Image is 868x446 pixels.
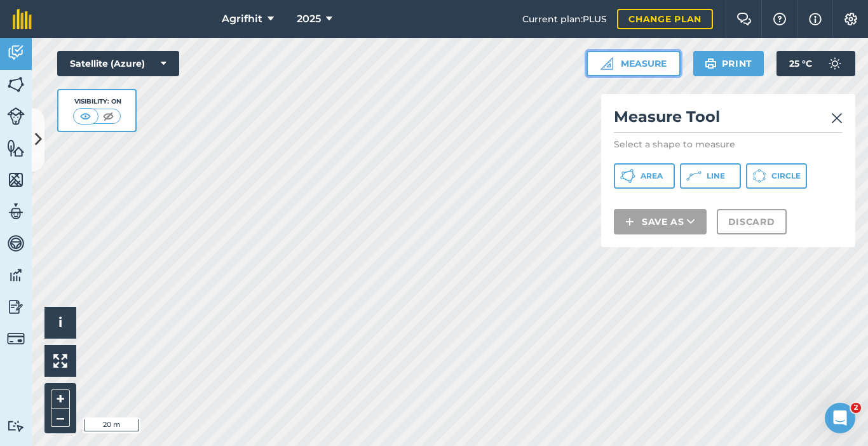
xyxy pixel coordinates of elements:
img: svg+xml;base64,PD94bWwgdmVyc2lvbj0iMS4wIiBlbmNvZGluZz0idXRmLTgiPz4KPCEtLSBHZW5lcmF0b3I6IEFkb2JlIE... [7,266,25,285]
span: Line [707,171,725,181]
img: svg+xml;base64,PD94bWwgdmVyc2lvbj0iMS4wIiBlbmNvZGluZz0idXRmLTgiPz4KPCEtLSBHZW5lcmF0b3I6IEFkb2JlIE... [7,420,25,432]
img: svg+xml;base64,PHN2ZyB4bWxucz0iaHR0cDovL3d3dy53My5vcmcvMjAwMC9zdmciIHdpZHRoPSIyMiIgaGVpZ2h0PSIzMC... [831,111,843,126]
span: 25 ° C [789,51,812,76]
img: Two speech bubbles overlapping with the left bubble in the forefront [736,13,752,25]
img: svg+xml;base64,PD94bWwgdmVyc2lvbj0iMS4wIiBlbmNvZGluZz0idXRmLTgiPz4KPCEtLSBHZW5lcmF0b3I6IEFkb2JlIE... [7,330,25,348]
img: A cog icon [843,13,858,25]
button: i [44,307,76,339]
button: 25 °C [776,51,855,76]
button: – [51,409,70,427]
span: Area [641,171,663,181]
img: svg+xml;base64,PHN2ZyB4bWxucz0iaHR0cDovL3d3dy53My5vcmcvMjAwMC9zdmciIHdpZHRoPSI1NiIgaGVpZ2h0PSI2MC... [7,75,25,94]
span: Circle [771,171,801,181]
div: Visibility: On [73,97,121,107]
button: Measure [587,51,681,76]
img: svg+xml;base64,PHN2ZyB4bWxucz0iaHR0cDovL3d3dy53My5vcmcvMjAwMC9zdmciIHdpZHRoPSI1NiIgaGVpZ2h0PSI2MC... [7,170,25,189]
img: svg+xml;base64,PHN2ZyB4bWxucz0iaHR0cDovL3d3dy53My5vcmcvMjAwMC9zdmciIHdpZHRoPSIxOSIgaGVpZ2h0PSIyNC... [705,56,717,71]
img: svg+xml;base64,PD94bWwgdmVyc2lvbj0iMS4wIiBlbmNvZGluZz0idXRmLTgiPz4KPCEtLSBHZW5lcmF0b3I6IEFkb2JlIE... [7,202,25,221]
iframe: Intercom live chat [825,403,855,433]
img: svg+xml;base64,PD94bWwgdmVyc2lvbj0iMS4wIiBlbmNvZGluZz0idXRmLTgiPz4KPCEtLSBHZW5lcmF0b3I6IEFkb2JlIE... [7,107,25,125]
img: fieldmargin Logo [13,9,32,29]
img: svg+xml;base64,PHN2ZyB4bWxucz0iaHR0cDovL3d3dy53My5vcmcvMjAwMC9zdmciIHdpZHRoPSIxNCIgaGVpZ2h0PSIyNC... [625,214,634,229]
button: Print [693,51,764,76]
img: svg+xml;base64,PD94bWwgdmVyc2lvbj0iMS4wIiBlbmNvZGluZz0idXRmLTgiPz4KPCEtLSBHZW5lcmF0b3I6IEFkb2JlIE... [7,43,25,62]
img: svg+xml;base64,PHN2ZyB4bWxucz0iaHR0cDovL3d3dy53My5vcmcvMjAwMC9zdmciIHdpZHRoPSI1MCIgaGVpZ2h0PSI0MC... [78,110,93,123]
span: 2025 [297,11,321,27]
button: Line [680,163,741,189]
p: Select a shape to measure [614,138,843,151]
span: Agrifhit [222,11,262,27]
button: + [51,389,70,409]
img: Four arrows, one pointing top left, one top right, one bottom right and the last bottom left [53,354,67,368]
img: svg+xml;base64,PD94bWwgdmVyc2lvbj0iMS4wIiBlbmNvZGluZz0idXRmLTgiPz4KPCEtLSBHZW5lcmF0b3I6IEFkb2JlIE... [822,51,848,76]
span: i [58,314,62,330]
button: Circle [746,163,807,189]
span: 2 [851,403,861,413]
a: Change plan [617,9,713,29]
img: svg+xml;base64,PD94bWwgdmVyc2lvbj0iMS4wIiBlbmNvZGluZz0idXRmLTgiPz4KPCEtLSBHZW5lcmF0b3I6IEFkb2JlIE... [7,234,25,253]
button: Satellite (Azure) [57,51,179,76]
button: Area [614,163,675,189]
img: svg+xml;base64,PHN2ZyB4bWxucz0iaHR0cDovL3d3dy53My5vcmcvMjAwMC9zdmciIHdpZHRoPSI1MCIgaGVpZ2h0PSI0MC... [100,110,116,123]
button: Save as [614,209,707,234]
img: svg+xml;base64,PD94bWwgdmVyc2lvbj0iMS4wIiBlbmNvZGluZz0idXRmLTgiPz4KPCEtLSBHZW5lcmF0b3I6IEFkb2JlIE... [7,297,25,316]
img: svg+xml;base64,PHN2ZyB4bWxucz0iaHR0cDovL3d3dy53My5vcmcvMjAwMC9zdmciIHdpZHRoPSIxNyIgaGVpZ2h0PSIxNy... [809,11,822,27]
h2: Measure Tool [614,107,843,133]
img: Ruler icon [600,57,613,70]
button: Discard [717,209,787,234]
img: A question mark icon [772,13,787,25]
img: svg+xml;base64,PHN2ZyB4bWxucz0iaHR0cDovL3d3dy53My5vcmcvMjAwMC9zdmciIHdpZHRoPSI1NiIgaGVpZ2h0PSI2MC... [7,139,25,158]
span: Current plan : PLUS [522,12,607,26]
